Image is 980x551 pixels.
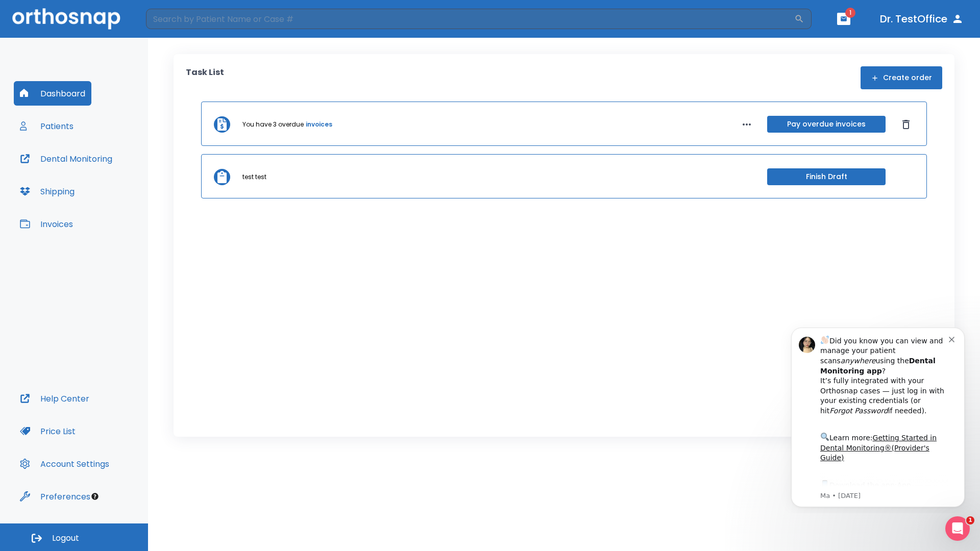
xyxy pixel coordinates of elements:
[898,116,914,133] button: Dismiss
[146,9,794,29] input: Search by Patient Name or Case #
[945,516,970,541] iframe: Intercom live chat
[12,8,120,29] img: Orthosnap
[14,81,91,106] button: Dashboard
[876,10,968,28] button: Dr. TestOffice
[14,179,81,204] button: Shipping
[44,160,173,212] div: Download the app: | ​ Let us know if you need help getting started!
[186,66,224,89] p: Task List
[44,163,135,181] a: App Store
[14,484,96,509] button: Preferences
[861,66,942,89] button: Create order
[14,212,79,236] button: Invoices
[44,173,173,182] p: Message from Ma, sent 7w ago
[52,533,79,544] span: Logout
[14,146,118,171] button: Dental Monitoring
[14,114,80,138] button: Patients
[767,168,886,185] button: Finish Draft
[14,419,82,443] button: Price List
[845,8,855,18] span: 1
[767,116,886,133] button: Pay overdue invoices
[14,452,115,476] button: Account Settings
[776,318,980,513] iframe: Intercom notifications message
[306,120,332,129] a: invoices
[966,516,974,524] span: 1
[90,492,100,501] div: Tooltip anchor
[14,386,95,411] button: Help Center
[242,120,304,129] p: You have 3 overdue
[173,16,181,24] button: Dismiss notification
[242,172,266,182] p: test test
